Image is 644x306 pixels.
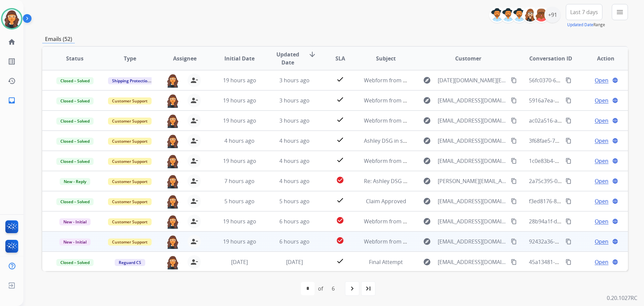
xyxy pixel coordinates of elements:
mat-icon: content_copy [566,77,572,83]
mat-icon: language [612,178,618,184]
span: 5 hours ago [224,198,255,205]
span: Webform from [EMAIL_ADDRESS][DOMAIN_NAME] on [DATE] [364,157,516,165]
mat-icon: arrow_downward [308,50,316,58]
mat-icon: inbox [8,96,16,104]
mat-icon: check [336,95,344,103]
span: [DATE] [286,258,303,266]
span: Conversation ID [529,54,572,62]
span: Open [595,137,608,145]
span: 5916a7ea-3e43-44e9-aa33-59734b5c3440 [529,97,632,104]
mat-icon: navigate_next [348,285,356,293]
span: Ashley DSG in store credit [364,137,430,144]
mat-icon: language [612,158,618,164]
span: [EMAIL_ADDRESS][DOMAIN_NAME] [438,258,507,266]
span: Initial Date [224,54,255,62]
mat-icon: check_circle [336,176,344,184]
span: 19 hours ago [223,238,256,245]
div: 6 [326,282,340,295]
span: Customer [455,54,481,62]
img: agent-avatar [166,134,179,148]
span: Type [124,54,136,62]
span: Closed – Solved [56,138,94,145]
mat-icon: explore [423,258,431,266]
button: Last 7 days [566,4,602,20]
mat-icon: content_copy [566,138,572,144]
span: Webform from [EMAIL_ADDRESS][DOMAIN_NAME] on [DATE] [364,218,516,225]
span: Final Attempt [369,258,403,266]
mat-icon: explore [423,237,431,246]
span: 4 hours ago [279,177,310,185]
span: 4 hours ago [279,157,310,165]
mat-icon: explore [423,157,431,165]
span: [PERSON_NAME][EMAIL_ADDRESS][PERSON_NAME][DOMAIN_NAME] [438,177,507,185]
mat-icon: content_copy [566,238,572,245]
mat-icon: person_remove [190,237,198,246]
span: Open [595,237,608,246]
mat-icon: list_alt [8,57,16,65]
mat-icon: language [612,218,618,224]
mat-icon: check [336,196,344,204]
span: Reguard CS [115,259,145,266]
span: 1c0e83b4-b47a-484a-9a21-c4f18b1826c8 [529,157,631,165]
mat-icon: person_remove [190,197,198,205]
mat-icon: content_copy [566,178,572,184]
mat-icon: content_copy [566,218,572,224]
span: Customer Support [108,238,152,246]
mat-icon: content_copy [511,138,517,144]
span: Customer Support [108,118,152,125]
span: 2a75c395-05e9-4a32-8ae6-4c13a33df8b0 [529,177,631,185]
span: [DATE][DOMAIN_NAME][EMAIL_ADDRESS][DOMAIN_NAME] [438,76,507,84]
mat-icon: language [612,118,618,124]
p: Emails (52) [42,35,75,43]
span: Status [66,54,84,62]
span: Webform from [EMAIL_ADDRESS][DOMAIN_NAME] on [DATE] [364,97,516,104]
span: Open [595,217,608,225]
mat-icon: person_remove [190,258,198,266]
mat-icon: content_copy [511,238,517,245]
mat-icon: content_copy [511,198,517,204]
mat-icon: content_copy [511,158,517,164]
mat-icon: person_remove [190,76,198,84]
span: 4 hours ago [224,137,255,144]
img: agent-avatar [166,154,179,168]
span: Closed – Solved [56,158,94,165]
mat-icon: check_circle [336,216,344,224]
span: Webform from [EMAIL_ADDRESS][DOMAIN_NAME] on [DATE] [364,238,516,245]
mat-icon: explore [423,177,431,185]
mat-icon: language [612,77,618,83]
mat-icon: explore [423,137,431,145]
mat-icon: explore [423,76,431,84]
span: 19 hours ago [223,157,256,165]
span: f3ed8176-8923-4305-be3b-df5a2002289d [529,198,631,205]
img: agent-avatar [166,215,179,229]
span: 4 hours ago [279,137,310,144]
mat-icon: person_remove [190,117,198,125]
mat-icon: content_copy [566,158,572,164]
span: [EMAIL_ADDRESS][DOMAIN_NAME] [438,197,507,205]
span: Customer Support [108,198,152,205]
img: agent-avatar [166,194,179,209]
mat-icon: content_copy [511,259,517,265]
mat-icon: check_circle [336,236,344,245]
span: Re: Ashley DSG in store credit [364,177,439,185]
mat-icon: language [612,259,618,265]
span: 19 hours ago [223,117,256,124]
span: 5 hours ago [279,198,310,205]
span: Webform from [DATE][DOMAIN_NAME][EMAIL_ADDRESS][DOMAIN_NAME] on [DATE] [364,77,575,84]
span: [DATE] [231,258,248,266]
span: 19 hours ago [223,218,256,225]
span: 28b94a1f-d054-4214-bf3f-c43c27268637 [529,218,629,225]
mat-icon: content_copy [566,118,572,124]
span: Open [595,76,608,84]
mat-icon: content_copy [511,178,517,184]
span: Closed – Solved [56,77,94,84]
mat-icon: explore [423,117,431,125]
span: 7 hours ago [224,177,255,185]
span: New - Reply [60,178,90,185]
span: 92432a36-650d-4048-a84e-842a0bb420f7 [529,238,632,245]
span: [EMAIL_ADDRESS][DOMAIN_NAME] [438,237,507,246]
span: Range [567,22,605,28]
span: 3 hours ago [279,97,310,104]
mat-icon: language [612,97,618,103]
span: Last 7 days [570,11,598,13]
